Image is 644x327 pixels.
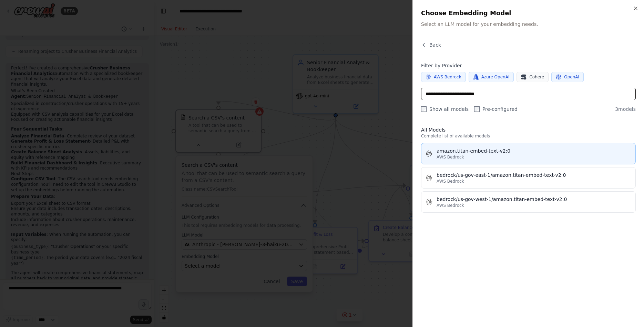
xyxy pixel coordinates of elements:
[421,106,469,113] label: Show all models
[421,191,636,213] button: bedrock/us-gov-west-1/amazon.titan-embed-text-v2:0AWS Bedrock
[437,172,631,179] div: bedrock/us-gov-east-1/amazon.titan-embed-text-v2:0
[434,74,461,80] span: AWS Bedrock
[421,62,636,69] h4: Filter by Provider
[615,106,636,113] span: 3 models
[529,74,544,80] span: Cohere
[421,167,636,189] button: bedrock/us-gov-east-1/amazon.titan-embed-text-v2:0AWS Bedrock
[551,72,584,82] button: OpenAI
[469,72,514,82] button: Azure OpenAI
[421,8,636,18] h2: Choose Embedding Model
[421,72,466,82] button: AWS Bedrock
[421,126,636,133] h3: All Models
[421,41,441,48] button: Back
[421,21,636,28] p: Select an LLM model for your embedding needs.
[421,133,636,139] p: Complete list of available models
[517,72,549,82] button: Cohere
[437,179,464,184] span: AWS Bedrock
[437,203,464,208] span: AWS Bedrock
[564,74,579,80] span: OpenAI
[421,143,636,164] button: amazon.titan-embed-text-v2:0AWS Bedrock
[481,74,510,80] span: Azure OpenAI
[437,154,464,160] span: AWS Bedrock
[437,196,631,203] div: bedrock/us-gov-west-1/amazon.titan-embed-text-v2:0
[421,106,427,112] input: Show all models
[474,106,480,112] input: Pre-configured
[474,106,518,113] label: Pre-configured
[429,41,441,48] span: Back
[437,147,631,154] div: amazon.titan-embed-text-v2:0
